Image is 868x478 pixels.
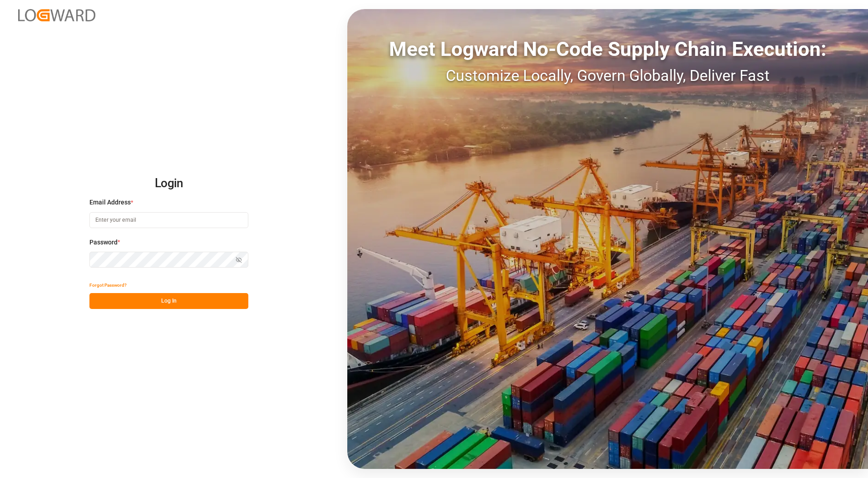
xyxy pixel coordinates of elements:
[89,169,248,198] h2: Login
[89,293,248,309] button: Log In
[89,277,127,293] button: Forgot Password?
[347,34,868,64] div: Meet Logward No-Code Supply Chain Execution:
[18,9,95,21] img: Logward_new_orange.png
[347,64,868,87] div: Customize Locally, Govern Globally, Deliver Fast
[89,212,248,228] input: Enter your email
[89,198,131,207] span: Email Address
[89,238,118,247] span: Password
